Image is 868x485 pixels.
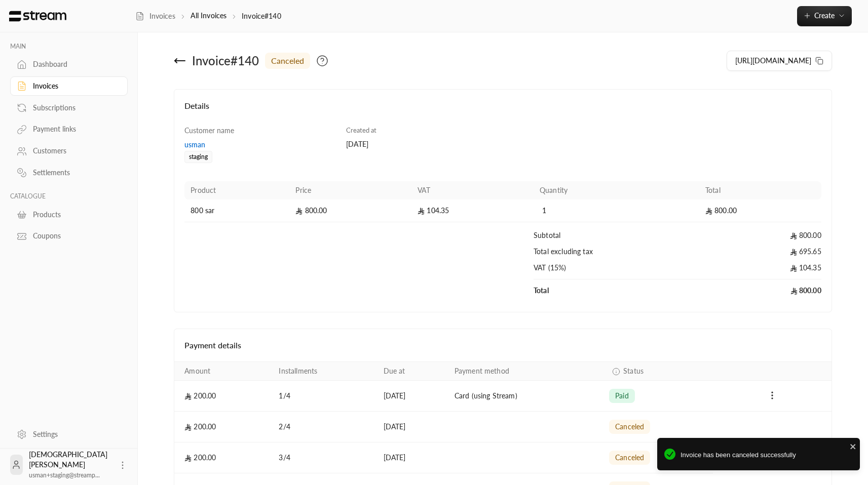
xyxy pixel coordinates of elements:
a: All Invoices [191,11,227,20]
div: [DEMOGRAPHIC_DATA][PERSON_NAME] [29,450,111,480]
th: VAT [411,181,534,199]
td: 3 / 4 [273,442,377,473]
td: [DATE] [378,381,448,412]
td: 800.00 [699,279,821,302]
a: Customers [10,141,128,161]
span: paid [615,391,629,401]
h4: Details [184,100,821,122]
td: [DATE] [378,442,448,473]
th: Due at [378,362,448,381]
div: Dashboard [33,59,115,69]
td: Subtotal [534,222,699,247]
div: staging [184,151,212,163]
th: Quantity [534,181,699,199]
td: 800.00 [699,222,821,247]
td: 104.35 [411,199,534,222]
th: Price [289,181,411,199]
td: Card (using Stream) [448,381,603,412]
span: Create [814,11,835,20]
td: 1 / 4 [273,381,377,412]
div: Settings [33,429,115,439]
td: Total [534,279,699,302]
th: Payment method [448,362,603,381]
span: Customer name [184,126,234,135]
td: 200.00 [174,412,273,442]
h4: Payment details [184,339,821,351]
a: Settlements [10,163,128,183]
a: Payment links [10,119,128,139]
button: [URL][DOMAIN_NAME] [727,51,832,71]
div: Subscriptions [33,103,115,113]
span: canceled [615,422,644,432]
div: Coupons [33,231,115,241]
div: Products [33,210,115,220]
span: canceled [615,453,644,463]
p: Invoice#140 [242,11,281,21]
div: [DATE] [346,139,498,149]
td: 200.00 [174,442,273,473]
a: Invoices [10,76,128,96]
td: [DATE] [378,412,448,442]
div: Invoice # 140 [192,53,259,69]
a: Coupons [10,226,128,246]
div: Payment links [33,124,115,134]
th: Product [184,181,289,199]
span: canceled [271,55,304,67]
th: Amount [174,362,273,381]
a: Settings [10,424,128,444]
td: 2 / 4 [273,412,377,442]
td: 800.00 [289,199,411,222]
table: Products [184,181,821,302]
span: Invoice has been canceled successfully [681,450,853,460]
button: Create [797,6,852,26]
p: CATALOGUE [10,192,128,200]
td: 200.00 [174,381,273,412]
th: Installments [273,362,377,381]
div: Settlements [33,168,115,178]
div: Customers [33,146,115,156]
button: close [850,441,857,451]
span: usman+staging@streamp... [29,471,100,479]
a: Dashboard [10,55,128,74]
td: 104.35 [699,263,821,279]
p: MAIN [10,43,128,51]
span: Status [623,366,644,376]
div: usman [184,140,336,150]
a: usmanstaging [184,140,336,160]
span: 1 [540,206,550,216]
img: Logo [8,11,67,22]
td: 695.65 [699,247,821,263]
th: Total [699,181,821,199]
td: VAT (15%) [534,263,699,279]
a: Invoices [135,11,175,21]
td: Total excluding tax [534,247,699,263]
nav: breadcrumb [135,11,281,21]
td: 800.00 [699,199,821,222]
a: Products [10,205,128,224]
span: Created at [346,126,376,134]
span: [URL][DOMAIN_NAME] [735,56,811,65]
div: Invoices [33,81,115,91]
td: 800 sar [184,199,289,222]
a: Subscriptions [10,98,128,117]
